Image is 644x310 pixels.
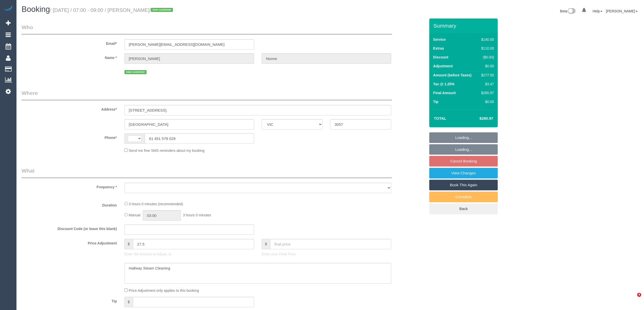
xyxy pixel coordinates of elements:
[479,90,494,95] div: $280.97
[183,213,211,217] span: 3 hours 0 minutes
[145,133,254,144] input: Phone*
[606,9,638,13] a: [PERSON_NAME]
[22,167,392,178] legend: What
[479,64,494,69] div: $0.00
[18,133,121,140] label: Phone*
[627,293,639,305] iframe: Intercom live chat
[479,55,494,60] div: ($0.00)
[479,73,494,78] div: $277.50
[124,39,254,50] input: Email*
[18,201,121,208] label: Duration
[262,252,391,257] p: Enter your Final Price
[124,119,254,130] input: Suburb*
[433,73,471,78] label: Amount (before Taxes)
[18,297,121,304] label: Tip
[433,90,456,95] label: Final Amount
[18,53,121,60] label: Name *
[124,252,254,257] p: Enter the Amount to Adjust, or
[560,9,576,13] a: Beta
[429,180,498,190] a: Book This Again
[433,37,446,42] label: Service
[129,149,205,153] span: Send me free SMS reminders about my booking
[124,297,133,307] span: $
[124,53,254,64] input: First Name*
[22,5,50,14] span: Booking
[433,55,448,60] label: Discount
[50,7,174,13] small: / [DATE] / 07:00 - 09:00 / [PERSON_NAME]
[479,99,494,104] div: $0.00
[429,168,498,178] a: View Changes
[3,5,13,12] img: Automaid Logo
[22,24,392,35] legend: Who
[124,70,147,74] span: new customer
[18,239,121,246] label: Price Adjustment
[262,53,391,64] input: Last Name*
[22,89,392,101] legend: Where
[593,9,602,13] a: Help
[18,183,121,190] label: Frequency *
[479,37,494,42] div: $140.00
[429,203,498,214] a: Back
[151,8,173,12] span: new customer
[567,8,576,15] img: New interface
[433,23,495,29] h3: Summary
[479,81,494,87] div: $3.47
[18,105,121,112] label: Address*
[150,7,175,13] span: /
[434,116,446,120] strong: Total
[433,64,453,69] label: Adjustment
[18,39,121,46] label: Email*
[464,116,493,121] h4: $280.97
[129,288,199,293] span: Price Adjustment only applies to this booking
[262,239,270,249] span: $
[433,46,444,51] label: Extras
[270,239,391,249] input: final price
[637,293,641,297] span: 4
[433,81,454,87] label: Tax @ 1.25%
[18,224,121,231] label: Discount Code (or leave this blank)
[479,46,494,51] div: $110.00
[124,239,133,249] span: $
[433,99,438,104] label: Tip
[330,119,391,130] input: Post Code*
[129,202,183,206] span: 3 hours 0 minutes (recommended)
[129,213,140,217] span: Manual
